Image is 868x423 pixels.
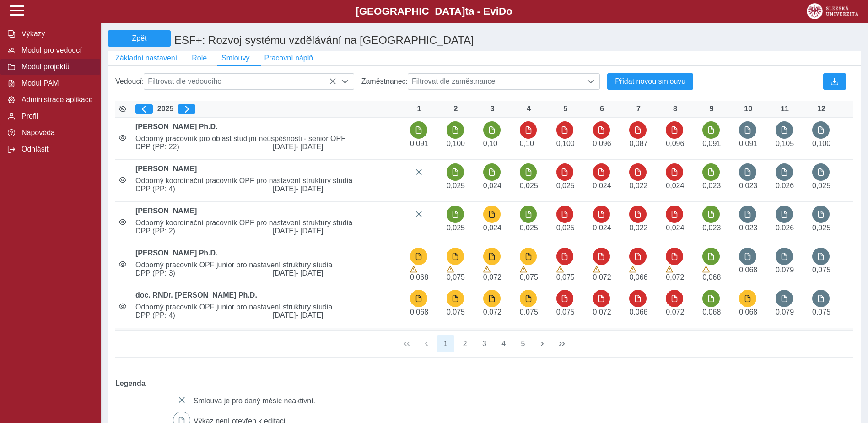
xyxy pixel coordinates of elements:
span: Úvazek : 0,6 h / den. 3 h / týden. [812,266,830,274]
span: Úvazek : 0,8 h / den. 4 h / týden. [483,140,497,147]
span: Odborný pracovník pro oblast studijní neúspěšnosti - senior OPF [132,135,406,143]
span: DPP (PP: 4) [132,311,269,320]
span: Úvazek : 0,184 h / den. 0,92 h / týden. [739,182,757,190]
div: 2025 [135,104,403,114]
div: 8 [666,105,684,113]
span: Úvazek : 0,728 h / den. 3,64 h / týden. [702,140,721,147]
b: doc. RNDr. [PERSON_NAME] Ph.D. [135,291,257,299]
span: Profil [19,112,93,120]
span: Filtrovat dle vedoucího [144,74,336,89]
span: o [506,5,512,17]
span: Úvazek : 0,768 h / den. 3,84 h / týden. [666,140,684,147]
i: Zobrazit aktivní / neaktivní smlouvy [119,105,126,113]
button: Pracovní náplň [257,51,320,65]
span: Úvazek : 0,192 h / den. 0,96 h / týden. [666,182,684,190]
span: - [DATE] [296,143,323,151]
span: Úvazek : 0,208 h / den. 1,04 h / týden. [776,224,794,232]
span: [DATE] [269,269,406,277]
button: Zpět [108,30,171,47]
span: Modul pro vedoucí [19,46,93,54]
span: Úvazek : 0,728 h / den. 3,64 h / týden. [739,140,757,147]
span: Výkaz obsahuje upozornění. [702,266,710,273]
div: 11 [776,105,794,113]
span: Výkaz obsahuje upozornění. [483,266,491,273]
h1: ESF+: Rozvoj systému vzdělávání na [GEOGRAPHIC_DATA] [171,30,673,51]
span: Úvazek : 0,184 h / den. 0,92 h / týden. [739,224,757,232]
div: 10 [739,105,757,113]
span: Úvazek : 0,728 h / den. 3,64 h / týden. [410,140,428,147]
span: [DATE] [269,143,406,151]
span: Úvazek : 0,192 h / den. 0,96 h / týden. [593,182,611,190]
span: Odborný pracovník OPF junior pro nastavení struktury studia [132,261,406,269]
span: Úvazek : 0,192 h / den. 0,96 h / týden. [593,224,611,232]
button: Základní nastavení [108,51,184,65]
span: Úvazek : 0,6 h / den. 3 h / týden. [447,308,465,316]
span: Úvazek : 0,6 h / den. 3 h / týden. [520,273,538,281]
span: Úvazek : 0,576 h / den. 2,88 h / týden. [666,308,684,316]
span: Výkaz obsahuje upozornění. [593,266,600,273]
img: logo_web_su.png [807,3,858,19]
button: 4 [495,335,512,352]
span: Zpět [112,34,167,43]
button: 2 [456,335,474,352]
span: Úvazek : 0,2 h / den. 1 h / týden. [447,224,465,232]
span: Pracovní náplň [264,54,313,62]
div: Zaměstnanec: [358,70,604,93]
span: Úvazek : 0,176 h / den. 0,88 h / týden. [629,182,647,190]
span: Úvazek : 0,6 h / den. 3 h / týden. [556,308,575,316]
i: Smlouva je aktivní [119,176,126,184]
span: Úvazek : 0,632 h / den. 3,16 h / týden. [776,308,794,316]
div: 2 [447,105,465,113]
i: Smlouva je aktivní [119,303,126,310]
div: 3 [483,105,501,113]
span: Administrace aplikace [19,96,93,104]
i: Smlouva je aktivní [119,134,126,141]
span: Základní nastavení [115,54,177,62]
div: 5 [556,105,575,113]
button: 3 [476,335,493,352]
span: Odhlásit [19,145,93,153]
span: Výkaz obsahuje upozornění. [447,266,454,273]
span: Úvazek : 0,576 h / den. 2,88 h / týden. [483,273,501,281]
b: [PERSON_NAME] Ph.D. [135,249,218,257]
span: Úvazek : 0,576 h / den. 2,88 h / týden. [593,273,611,281]
i: Smlouva je aktivní [119,260,126,268]
span: t [465,5,468,17]
div: 12 [812,105,830,113]
b: [GEOGRAPHIC_DATA] a - Evi [27,5,841,17]
span: Úvazek : 0,192 h / den. 0,96 h / týden. [666,224,684,232]
span: Úvazek : 0,8 h / den. 4 h / týden. [556,140,575,147]
span: Smlouva je pro daný měsíc neaktivní. [194,397,315,405]
span: Úvazek : 0,528 h / den. 2,64 h / týden. [629,273,647,281]
b: Legenda [112,376,850,391]
span: Filtrovat dle zaměstnance [408,74,582,89]
span: Úvazek : 0,576 h / den. 2,88 h / týden. [483,308,501,316]
span: Role [192,54,207,62]
span: Úvazek : 0,2 h / den. 1 h / týden. [812,182,830,190]
span: Výkaz obsahuje upozornění. [410,266,417,273]
span: Úvazek : 0,84 h / den. 4,2 h / týden. [776,140,794,147]
span: Úvazek : 0,6 h / den. 3 h / týden. [812,308,830,316]
span: Výkaz obsahuje upozornění. [556,266,564,273]
b: [PERSON_NAME] Ph.D. [135,123,218,130]
span: Úvazek : 0,8 h / den. 4 h / týden. [520,140,534,147]
span: Úvazek : 0,544 h / den. 2,72 h / týden. [702,308,721,316]
span: Úvazek : 0,8 h / den. 4 h / týden. [447,140,465,147]
span: Odborný pracovník OPF junior pro nastavení struktury studia [132,303,406,311]
button: Smlouvy [214,51,257,65]
span: Úvazek : 0,528 h / den. 2,64 h / týden. [629,308,647,316]
span: [DATE] [269,185,406,193]
span: DPP (PP: 2) [132,227,269,235]
button: 1 [437,335,454,352]
span: Vedoucí: [115,77,144,86]
span: - [DATE] [296,185,323,193]
i: Smlouva je aktivní [119,218,126,226]
button: Role [184,51,214,65]
span: Přidat novou smlouvu [615,77,685,86]
span: Úvazek : 0,2 h / den. 1 h / týden. [812,224,830,232]
div: 1 [410,105,428,113]
span: Úvazek : 0,2 h / den. 1 h / týden. [447,182,465,190]
span: DPP (PP: 22) [132,143,269,151]
span: Úvazek : 0,2 h / den. 1 h / týden. [556,182,575,190]
span: Úvazek : 0,176 h / den. 0,88 h / týden. [629,224,647,232]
